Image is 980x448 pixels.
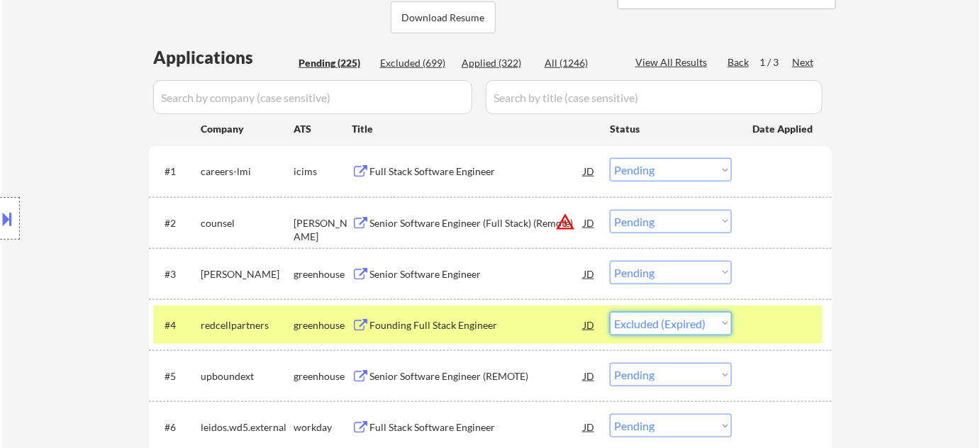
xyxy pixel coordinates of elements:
div: Full Stack Software Engineer [369,420,584,435]
button: Download Resume [391,1,496,33]
div: Senior Software Engineer (REMOTE) [369,369,584,383]
div: All (1246) [545,56,616,70]
div: JD [582,414,596,439]
div: JD [582,261,596,286]
div: icims [294,164,352,179]
div: greenhouse [294,318,352,332]
div: workday [294,420,352,435]
div: Senior Software Engineer [369,267,584,281]
div: Applied (322) [462,56,533,70]
div: Applications [153,49,294,66]
div: greenhouse [294,369,352,383]
div: Excluded (699) [380,56,451,70]
div: JD [582,363,596,388]
div: upboundext [201,369,294,383]
div: JD [582,312,596,337]
div: Senior Software Engineer (Full Stack) (Remote) [369,216,584,230]
div: Title [352,122,596,136]
div: Back [728,55,750,69]
div: #5 [165,369,189,383]
div: JD [582,210,596,235]
div: Full Stack Software Engineer [369,164,584,179]
div: JD [582,158,596,184]
div: #6 [165,420,189,435]
input: Search by company (case sensitive) [153,80,472,114]
div: Date Applied [752,122,815,136]
div: 1 / 3 [759,55,792,69]
div: [PERSON_NAME] [294,216,352,244]
input: Search by title (case sensitive) [486,80,823,114]
div: greenhouse [294,267,352,281]
div: leidos.wd5.external [201,420,294,435]
div: Pending (225) [299,56,369,70]
button: warning_amber [555,212,575,232]
div: Founding Full Stack Engineer [369,318,584,332]
div: Status [610,116,732,141]
div: View All Results [635,55,711,69]
div: Next [792,55,815,69]
div: ATS [294,122,352,136]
